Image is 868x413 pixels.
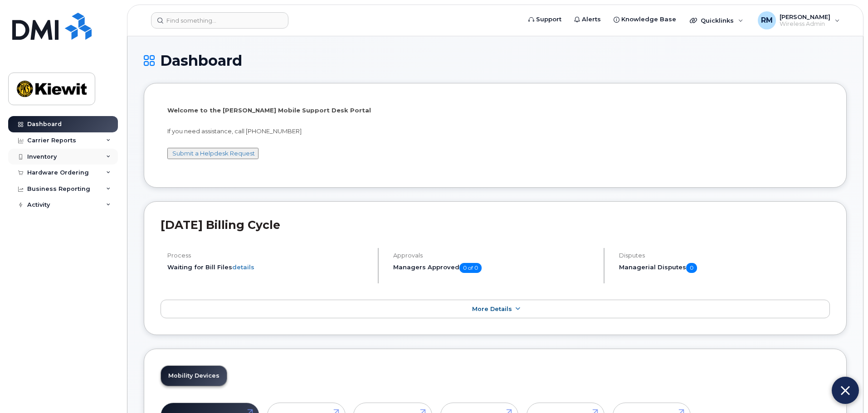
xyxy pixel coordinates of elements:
[619,252,830,259] h4: Disputes
[841,383,850,398] img: Close chat
[167,263,370,272] li: Waiting for Bill Files
[161,218,830,232] h2: [DATE] Billing Cycle
[393,263,596,273] h5: Managers Approved
[619,263,830,273] h5: Managerial Disputes
[472,306,512,312] span: More Details
[167,148,258,159] button: Submit a Helpdesk Request
[167,127,823,136] p: If you need assistance, call [PHONE_NUMBER]
[172,150,255,157] a: Submit a Helpdesk Request
[682,136,863,408] iframe: Five9 LiveChat
[459,263,482,273] span: 0 of 0
[144,53,847,68] h1: Dashboard
[167,252,370,259] h4: Process
[393,252,596,259] h4: Approvals
[232,263,254,271] a: details
[167,106,823,115] p: Welcome to the [PERSON_NAME] Mobile Support Desk Portal
[161,366,227,386] a: Mobility Devices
